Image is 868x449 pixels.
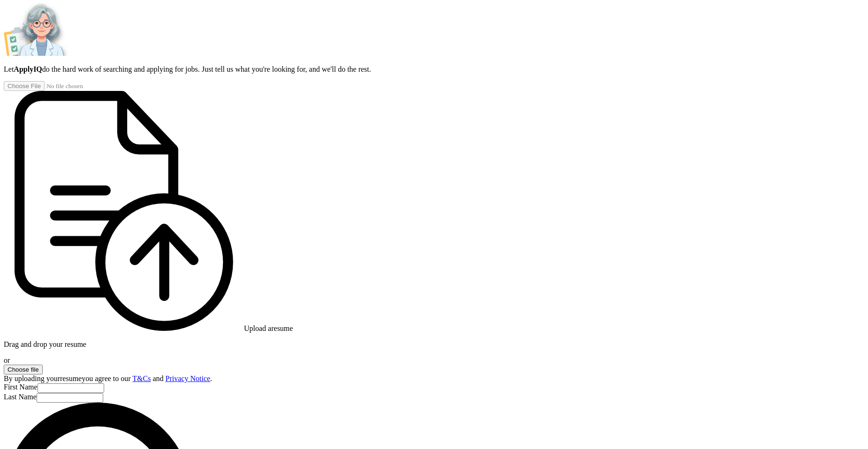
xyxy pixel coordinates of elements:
p: Let do the hard work of searching and applying for jobs. Just tell us what you're looking for, an... [4,65,864,74]
strong: ApplyIQ [14,65,42,73]
button: Choose file [4,365,43,374]
img: CV Icon [4,91,244,331]
a: Privacy Notice [166,374,211,382]
label: First Name [4,383,38,391]
div: By uploading your resume you agree to our and . [4,374,864,383]
label: Last Name [4,393,37,401]
label: Upload a resume [244,324,293,332]
p: Drag and drop your resume [4,340,864,349]
a: T&Cs [132,374,151,382]
span: or [4,356,10,364]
